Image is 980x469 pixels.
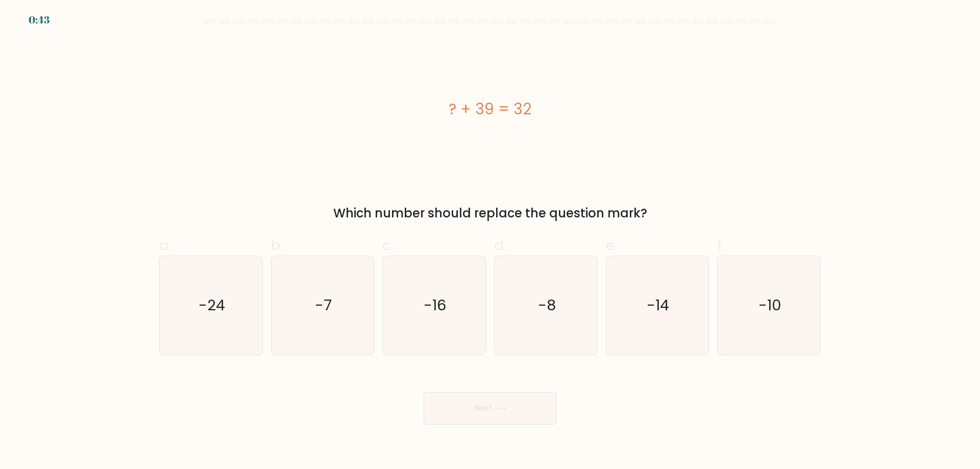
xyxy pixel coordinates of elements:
span: a. [159,235,171,255]
text: -16 [424,295,447,315]
span: d. [494,235,506,255]
span: b. [271,235,283,255]
span: c. [382,235,394,255]
div: Which number should replace the question mark? [165,204,815,223]
text: -7 [315,295,332,315]
text: -14 [647,295,670,315]
text: -10 [758,295,781,315]
div: ? + 39 = 32 [159,97,821,120]
div: 0:43 [29,12,50,28]
text: -8 [538,295,556,315]
span: f. [717,235,724,255]
span: e. [606,235,617,255]
button: Next [424,392,556,425]
text: -24 [199,295,225,315]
